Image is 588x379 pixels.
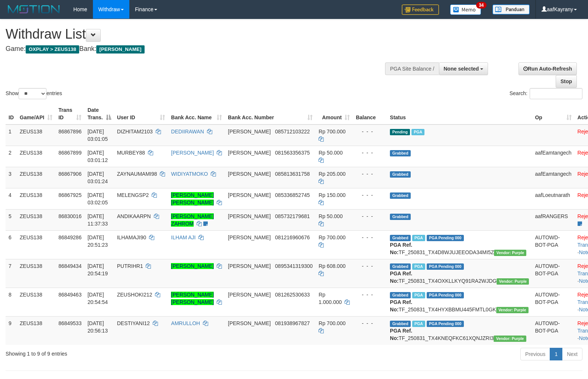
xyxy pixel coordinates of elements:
[356,262,384,270] div: - - -
[387,259,532,288] td: TF_250831_TX4OXKLLKYQ91RA2WJDG
[390,171,411,178] span: Grabbed
[518,62,577,75] a: Run Auto-Refresh
[412,321,425,327] span: Marked by aafRornrotha
[228,213,271,219] span: [PERSON_NAME]
[17,259,55,288] td: ZEUS138
[228,150,271,156] span: [PERSON_NAME]
[275,192,310,198] span: Copy 085336852745 to clipboard
[228,129,271,135] span: [PERSON_NAME]
[550,348,562,360] a: 1
[171,213,214,227] a: [PERSON_NAME] ZAHROM
[17,316,55,345] td: ZEUS138
[390,235,411,241] span: Grabbed
[228,320,271,326] span: [PERSON_NAME]
[17,167,55,188] td: ZEUS138
[58,263,81,269] span: 86849434
[6,4,62,15] img: MOTION_logo.png
[450,4,481,15] img: Button%20Memo.svg
[319,150,343,156] span: Rp 50.000
[275,263,313,269] span: Copy 0895341319300 to clipboard
[356,128,384,135] div: - - -
[117,150,145,156] span: MURBEY88
[562,348,582,360] a: Next
[58,320,81,326] span: 86849533
[228,263,271,269] span: [PERSON_NAME]
[390,299,412,312] b: PGA Ref. No:
[356,149,384,156] div: - - -
[427,292,464,298] span: PGA Pending
[275,129,310,135] span: Copy 085712103222 to clipboard
[117,129,153,135] span: DIZHITAM2103
[87,263,108,276] span: [DATE] 20:54:19
[387,316,532,345] td: TF_250831_TX4KNEQFKC61XQNJZRI3
[556,75,577,88] a: Stop
[390,129,410,135] span: Pending
[356,291,384,298] div: - - -
[171,171,208,177] a: WIDIYATMOKO
[492,4,530,14] img: panduan.png
[19,88,46,99] select: Showentries
[117,292,152,298] span: ZEUSHOKI212
[390,271,412,284] b: PGA Ref. No:
[319,129,345,135] span: Rp 700.000
[225,103,316,124] th: Bank Acc. Number: activate to sort column ascending
[496,307,529,313] span: Vendor URL: https://trx4.1velocity.biz
[532,288,574,316] td: AUTOWD-BOT-PGA
[319,234,345,240] span: Rp 700.000
[6,103,17,124] th: ID
[532,146,574,167] td: aafEamtangech
[17,146,55,167] td: ZEUS138
[412,292,425,298] span: Marked by aafRornrotha
[228,171,271,177] span: [PERSON_NAME]
[412,263,425,270] span: Marked by aafRornrotha
[411,129,424,135] span: Marked by aafchomsokheang
[532,103,574,124] th: Op: activate to sort column ascending
[171,129,204,135] a: DEDIIRAWAN
[356,213,384,220] div: - - -
[356,234,384,241] div: - - -
[58,234,81,240] span: 86849286
[275,150,310,156] span: Copy 081563356375 to clipboard
[87,150,108,163] span: [DATE] 03:01:12
[171,150,214,156] a: [PERSON_NAME]
[6,88,62,99] label: Show entries
[17,209,55,230] td: ZEUS138
[532,230,574,259] td: AUTOWD-BOT-PGA
[532,167,574,188] td: aafEamtangech
[6,45,385,53] h4: Game: Bank:
[444,66,479,72] span: None selected
[117,171,157,177] span: ZAYNAUMAMI98
[87,234,108,248] span: [DATE] 20:51:23
[58,150,81,156] span: 86867899
[171,192,214,205] a: [PERSON_NAME] [PERSON_NAME]
[402,4,439,15] img: Feedback.jpg
[58,292,81,298] span: 86849463
[319,192,345,198] span: Rp 150.000
[55,103,84,124] th: Trans ID: activate to sort column ascending
[319,320,345,326] span: Rp 700.000
[316,103,353,124] th: Amount: activate to sort column ascending
[171,263,214,269] a: [PERSON_NAME]
[275,171,310,177] span: Copy 085813631758 to clipboard
[387,230,532,259] td: TF_250831_TX4D8WJUJEEODA34MI5Z
[58,129,81,135] span: 86867896
[356,170,384,178] div: - - -
[390,292,411,298] span: Grabbed
[117,213,151,219] span: ANDIKAARPN
[390,242,412,255] b: PGA Ref. No:
[275,292,310,298] span: Copy 081262530633 to clipboard
[6,288,17,316] td: 8
[87,320,108,334] span: [DATE] 20:56:13
[117,263,143,269] span: PUTRIHR1
[17,230,55,259] td: ZEUS138
[476,2,486,9] span: 34
[87,292,108,305] span: [DATE] 20:54:54
[117,192,149,198] span: MELENGSP2
[17,124,55,146] td: ZEUS138
[427,263,464,270] span: PGA Pending
[58,192,81,198] span: 86867925
[275,234,310,240] span: Copy 081216960676 to clipboard
[387,288,532,316] td: TF_250831_TX4HYXBBMU445FMTL0GK
[6,167,17,188] td: 3
[356,191,384,199] div: - - -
